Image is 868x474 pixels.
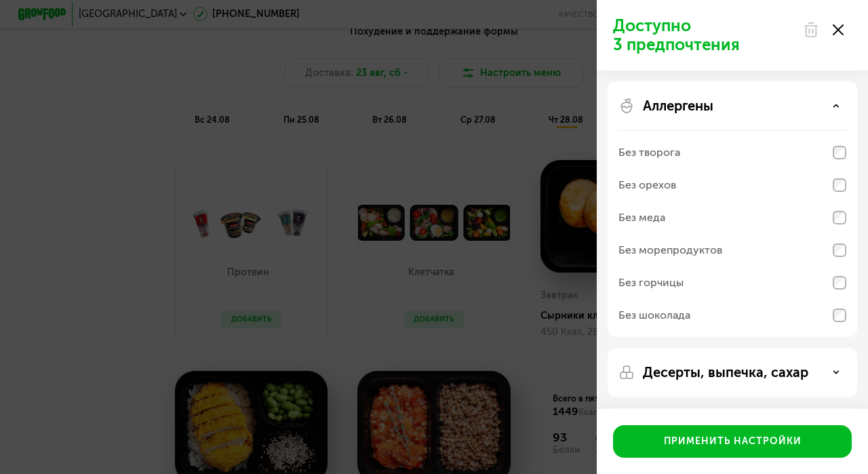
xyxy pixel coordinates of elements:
[613,425,852,458] button: Применить настройки
[618,177,676,193] div: Без орехов
[618,210,665,226] div: Без меда
[618,275,684,291] div: Без горчицы
[618,144,680,161] div: Без творога
[618,307,690,323] div: Без шоколада
[643,364,808,380] p: Десерты, выпечка, сахар
[618,242,722,258] div: Без морепродуктов
[664,435,802,448] div: Применить настройки
[613,16,795,54] p: Доступно 3 предпочтения
[643,98,713,114] p: Аллергены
